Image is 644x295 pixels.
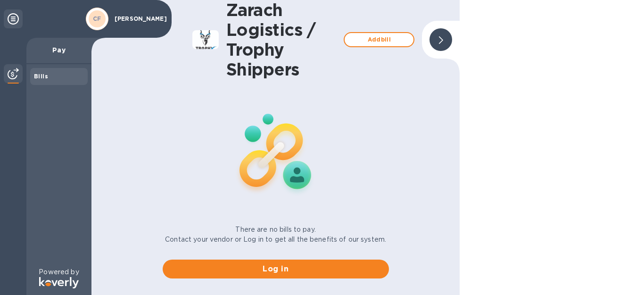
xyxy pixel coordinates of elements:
[163,260,389,278] button: Log in
[39,267,79,277] p: Powered by
[352,34,406,45] span: Add bill
[34,45,84,55] p: Pay
[344,32,414,47] button: Addbill
[93,15,101,22] b: CF
[39,277,79,288] img: Logo
[170,263,381,275] span: Log in
[34,73,48,80] b: Bills
[115,16,162,22] p: [PERSON_NAME]
[165,225,386,244] p: There are no bills to pay. Contact your vendor or Log in to get all the benefits of our system.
